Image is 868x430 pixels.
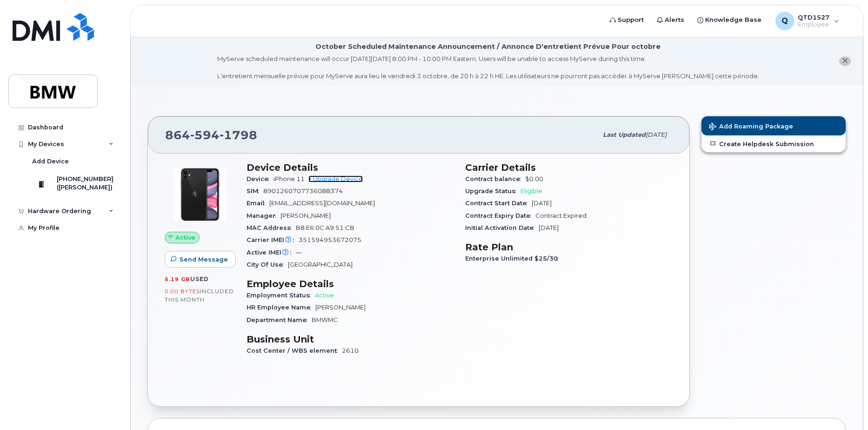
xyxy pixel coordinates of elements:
[709,123,793,132] span: Add Roaming Package
[269,200,375,207] span: [EMAIL_ADDRESS][DOMAIN_NAME]
[247,224,296,231] span: MAC Address
[180,255,228,264] span: Send Message
[296,249,302,256] span: —
[247,347,342,354] span: Cost Center / WBS element
[603,131,646,138] span: Last updated
[465,255,563,262] span: Enterprise Unlimited $25/30
[247,261,288,268] span: City Of Use
[465,224,539,231] span: Initial Activation Date
[280,212,331,219] span: [PERSON_NAME]
[465,212,535,219] span: Contract Expiry Date
[274,175,305,182] span: iPhone 11
[315,42,661,52] div: October Scheduled Maintenance Announcement / Annonce D'entretient Prévue Pour octobre
[465,188,521,195] span: Upgrade Status
[312,316,338,323] span: BMWMC
[190,275,209,282] span: used
[247,278,454,289] h3: Employee Details
[217,54,759,81] div: MyServe scheduled maintenance will occur [DATE][DATE] 8:00 PM - 10:00 PM Eastern. Users will be u...
[828,390,861,423] iframe: Messenger Launcher
[165,128,257,142] span: 864
[247,162,454,173] h3: Device Details
[247,249,296,256] span: Active IMEI
[247,188,263,195] span: SIM
[165,276,190,282] span: 5.19 GB
[165,251,236,268] button: Send Message
[315,304,366,311] span: [PERSON_NAME]
[247,304,315,311] span: HR Employee Name
[288,261,353,268] span: [GEOGRAPHIC_DATA]
[646,131,667,138] span: [DATE]
[247,334,454,345] h3: Business Unit
[465,200,532,207] span: Contract Start Date
[175,233,195,242] span: Active
[535,212,587,219] span: Contract Expired
[701,135,846,152] a: Create Helpdesk Submission
[465,162,673,173] h3: Carrier Details
[247,236,299,243] span: Carrier IMEI
[525,175,543,182] span: $0.00
[308,175,363,182] a: + Upgrade Device
[247,292,315,299] span: Employment Status
[342,347,359,354] span: 2610
[165,288,234,303] span: included this month
[539,224,559,231] span: [DATE]
[247,200,269,207] span: Email
[465,175,525,182] span: Contract balance
[315,292,334,299] span: Active
[296,224,354,231] span: B8:E6:0C:A9:51:CB
[532,200,552,207] span: [DATE]
[247,212,280,219] span: Manager
[299,236,361,243] span: 351594953672075
[263,188,343,195] span: 8901260707736088374
[701,116,846,135] button: Add Roaming Package
[465,242,673,253] h3: Rate Plan
[521,188,542,195] span: Eligible
[247,316,312,323] span: Department Name
[165,288,200,295] span: 0.00 Bytes
[172,167,228,222] img: iPhone_11.jpg
[190,128,220,142] span: 594
[247,175,274,182] span: Device
[839,56,851,66] button: close notification
[220,128,257,142] span: 1798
